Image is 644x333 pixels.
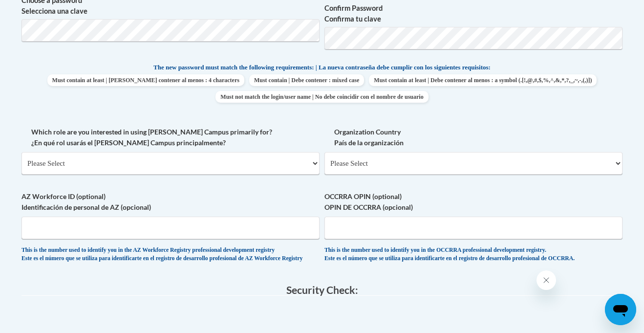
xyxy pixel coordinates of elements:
span: Hi. How can we help? [6,7,79,15]
div: This is the number used to identify you in the OCCRRA professional development registry. Este es ... [324,246,623,263]
span: Must not match the login/user name | No debe coincidir con el nombre de usuario [215,91,428,103]
label: Confirm Password Confirma tu clave [324,3,623,24]
span: Security Check: [286,284,358,296]
span: Must contain at least | [PERSON_NAME] contener al menos : 4 characters [47,74,244,86]
label: AZ Workforce ID (optional) Identificación de personal de AZ (opcional) [21,191,320,213]
label: Organization Country País de la organización [324,127,623,148]
div: This is the number used to identify you in the AZ Workforce Registry professional development reg... [21,246,320,263]
label: OCCRRA OPIN (optional) OPIN DE OCCRRA (opcional) [324,191,623,213]
span: Must contain at least | Debe contener al menos : a symbol (.[!,@,#,$,%,^,&,*,?,_,~,-,(,)]) [369,74,597,86]
label: Which role are you interested in using [PERSON_NAME] Campus primarily for? ¿En qué rol usarás el ... [21,127,320,148]
iframe: Button to launch messaging window [605,294,636,325]
span: The new password must match the following requirements: | La nueva contraseña debe cumplir con lo... [153,63,491,72]
span: Must contain | Debe contener : mixed case [249,74,364,86]
iframe: Close message [537,270,556,290]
